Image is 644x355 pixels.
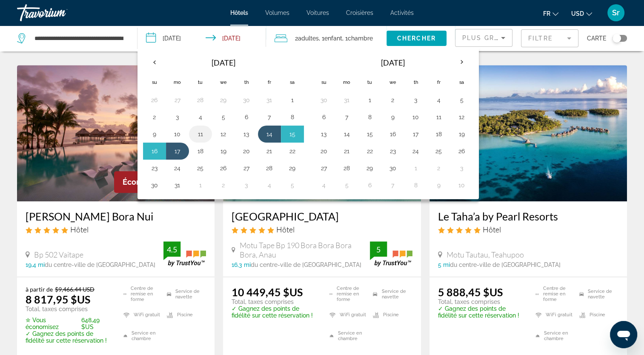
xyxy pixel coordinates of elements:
[337,286,369,302] font: Centre de remise en forme
[148,94,161,106] button: Day 26
[340,111,354,123] button: Day 7
[70,225,89,234] span: Hôtel
[438,225,618,234] div: Hôtel 5 étoiles
[177,312,193,318] font: Piscine
[232,261,251,268] span: 16,3 mi
[381,289,412,300] font: Service de navette
[544,330,575,341] font: Service en chambre
[217,179,230,191] button: Day 2
[363,162,377,174] button: Day 29
[148,145,161,157] button: Day 16
[26,330,113,344] p: ✓ Gagnez des points de fidélité sur cette réservation !
[340,94,354,106] button: Day 31
[286,145,299,157] button: Day 22
[123,177,194,186] span: Économisez jusqu’à
[438,261,450,268] span: 5 mi
[338,330,369,341] font: Service en chambre
[263,179,276,191] button: Day 4
[240,111,253,123] button: Day 6
[26,261,45,268] span: 19,4 mi
[148,128,161,140] button: Day 9
[363,145,377,157] button: Day 22
[383,312,399,318] font: Piscine
[171,162,184,174] button: Day 24
[317,94,331,106] button: Day 30
[386,128,400,140] button: Day 16
[610,321,637,348] iframe: Bouton de lancement de la fenêtre de messagerie
[543,7,558,20] button: Changer la langue
[409,94,423,106] button: Day 3
[217,128,230,140] button: Day 12
[17,2,102,24] a: Travorium
[286,162,299,174] button: Day 29
[148,111,161,123] button: Day 2
[212,58,235,67] font: [DATE]
[543,286,575,302] font: Centre de remise en forme
[438,210,618,223] a: Le Taha’a by Pearl Resorts
[363,111,377,123] button: Day 8
[286,94,299,106] button: Day 1
[432,145,446,157] button: Day 25
[26,210,206,223] a: [PERSON_NAME] Bora Nui
[521,29,578,48] button: Filtre
[194,179,207,191] button: Day 1
[340,179,354,191] button: Day 5
[455,145,469,157] button: Day 26
[171,179,184,191] button: Day 31
[571,7,592,20] button: Changer de devise
[263,128,276,140] button: Day 14
[455,111,469,123] button: Day 12
[432,162,446,174] button: Day 2
[409,145,423,157] button: Day 24
[263,94,276,106] button: Day 31
[386,94,400,106] button: Day 2
[340,312,366,318] font: WiFi gratuit
[217,111,230,123] button: Day 5
[17,65,215,201] img: Image de l’hôtel
[432,111,446,123] button: Day 11
[55,286,94,293] del: $9,466.44 USD
[317,179,331,191] button: Day 4
[409,162,423,174] button: Day 1
[171,94,184,106] button: Day 27
[386,31,447,46] button: Chercher
[370,241,412,266] img: trustyou-badge.svg
[232,225,412,234] div: Hôtel 5 étoiles
[438,286,503,298] ins: 5 888,45 $US
[386,111,400,123] button: Day 9
[171,111,184,123] button: Day 3
[605,4,627,22] button: Menu utilisateur
[34,250,83,259] span: Bp 502 Vaitape
[175,289,206,300] font: Service de navette
[381,58,405,67] font: [DATE]
[265,9,289,16] a: Volumes
[319,35,324,42] font: , 1
[370,244,387,255] div: 5
[346,9,373,16] a: Croisières
[240,128,253,140] button: Day 13
[232,305,319,319] p: ✓ Gagnez des points de fidélité sur cette réservation !
[217,94,230,106] button: Day 29
[295,35,298,42] font: 2
[240,145,253,157] button: Day 20
[571,10,584,17] span: USD
[409,111,423,123] button: Day 10
[26,293,90,306] ins: 8 817,95 $US
[171,145,184,157] button: Day 17
[612,9,620,17] span: Sr
[409,128,423,140] button: Day 17
[317,128,331,140] button: Day 13
[306,9,329,16] span: Voitures
[26,225,206,234] div: Hôtel 5 étoiles
[340,128,354,140] button: Day 14
[194,111,207,123] button: Day 4
[455,162,469,174] button: Day 3
[409,179,423,191] button: Day 8
[455,179,469,191] button: Day 10
[438,298,525,305] p: Total, taxes comprises
[286,179,299,191] button: Day 5
[251,261,361,268] span: du centre-ville de [GEOGRAPHIC_DATA]
[163,244,180,255] div: 4.5
[194,162,207,174] button: Day 25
